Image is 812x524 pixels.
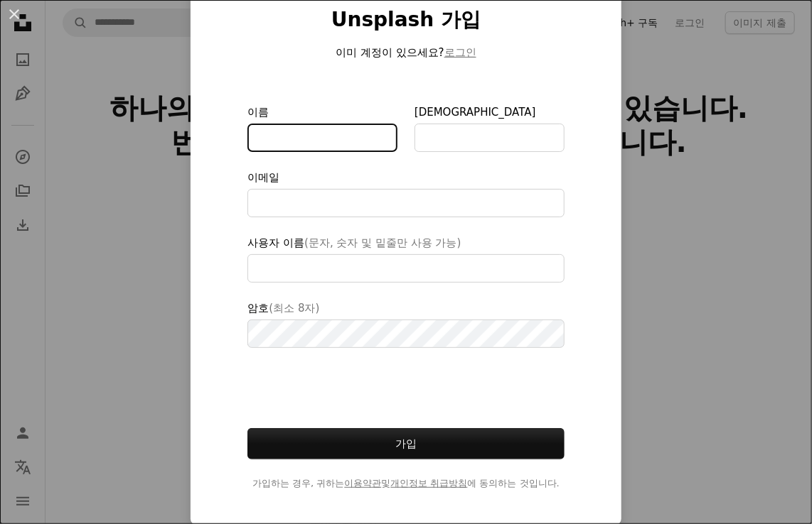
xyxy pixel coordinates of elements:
button: 로그인 [444,44,476,61]
label: [DEMOGRAPHIC_DATA] [415,104,565,152]
a: 개인정보 취급방침 [390,478,467,488]
input: 이름 [247,124,397,152]
label: 암호 [247,300,564,348]
a: 이용약관 [344,478,381,488]
span: 가입하는 경우, 귀하는 및 에 동의하는 것입니다. [247,476,564,491]
span: (최소 8자) [269,302,319,315]
span: (문자, 숫자 및 밑줄만 사용 가능) [304,236,461,249]
input: 사용자 이름(문자, 숫자 및 밑줄만 사용 가능) [247,254,564,283]
input: 암호(최소 8자) [247,320,564,348]
input: 이메일 [247,189,564,217]
label: 사용자 이름 [247,234,564,283]
p: 이미 계정이 있으세요? [247,44,564,61]
label: 이메일 [247,169,564,217]
input: [DEMOGRAPHIC_DATA] [415,124,565,152]
button: 가입 [247,428,564,459]
label: 이름 [247,104,397,152]
h1: Unsplash 가입 [247,7,564,33]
